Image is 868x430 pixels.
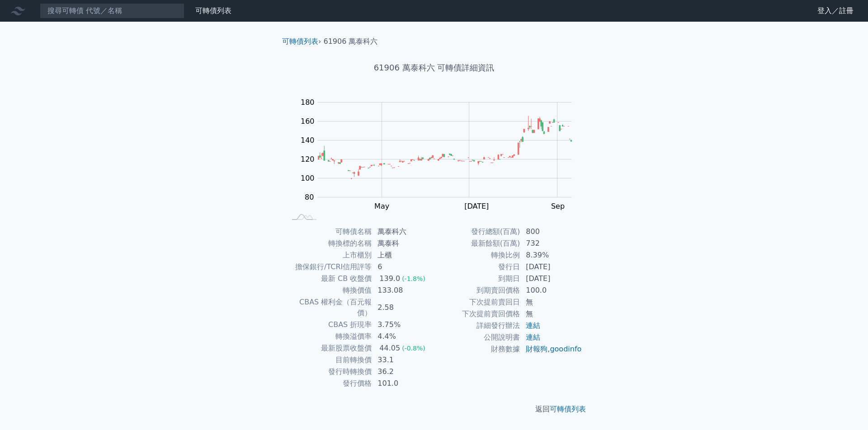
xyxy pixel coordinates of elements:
[434,273,520,285] td: 到期日
[372,285,434,296] td: 133.08
[520,226,582,238] td: 800
[520,273,582,285] td: [DATE]
[301,136,315,145] tspan: 140
[434,261,520,273] td: 發行日
[526,345,547,353] a: 財報狗
[377,273,402,284] div: 139.0
[286,226,372,238] td: 可轉債名稱
[434,285,520,296] td: 到期賣回價格
[434,238,520,249] td: 最新餘額(百萬)
[520,296,582,308] td: 無
[286,354,372,366] td: 目前轉換價
[275,404,593,415] p: 返回
[282,36,321,47] li: ›
[434,308,520,320] td: 下次提前賣回價格
[520,261,582,273] td: [DATE]
[464,202,489,210] tspan: [DATE]
[434,296,520,308] td: 下次提前賣回日
[301,155,315,164] tspan: 120
[275,61,593,74] h1: 61906 萬泰科六 可轉債詳細資訊
[550,405,586,413] a: 可轉債列表
[372,319,434,331] td: 3.75%
[402,345,425,352] span: (-0.8%)
[301,117,315,126] tspan: 160
[286,319,372,331] td: CBAS 折現率
[374,202,389,210] tspan: May
[286,366,372,378] td: 發行時轉換價
[40,3,184,19] input: 搜尋可轉債 代號／名稱
[286,249,372,261] td: 上市櫃別
[286,342,372,354] td: 最新股票收盤價
[286,296,372,319] td: CBAS 權利金（百元報價）
[372,249,434,261] td: 上櫃
[434,249,520,261] td: 轉換比例
[372,366,434,378] td: 36.2
[372,378,434,389] td: 101.0
[372,226,434,238] td: 萬泰科六
[372,354,434,366] td: 33.1
[372,331,434,342] td: 4.4%
[377,343,402,354] div: 44.05
[372,261,434,273] td: 6
[286,238,372,249] td: 轉換標的名稱
[520,238,582,249] td: 732
[301,98,315,107] tspan: 180
[286,261,372,273] td: 擔保銀行/TCRI信用評等
[282,37,318,46] a: 可轉債列表
[434,226,520,238] td: 發行總額(百萬)
[551,202,565,210] tspan: Sep
[526,333,540,341] a: 連結
[434,332,520,343] td: 公開說明書
[286,378,372,389] td: 發行價格
[286,285,372,296] td: 轉換價值
[301,174,315,182] tspan: 100
[402,275,425,282] span: (-1.8%)
[195,6,231,15] a: 可轉債列表
[520,308,582,320] td: 無
[520,343,582,355] td: ,
[810,4,861,18] a: 登入／註冊
[520,285,582,296] td: 100.0
[305,193,314,201] tspan: 80
[434,320,520,332] td: 詳細發行辦法
[526,321,540,330] a: 連結
[286,331,372,342] td: 轉換溢價率
[520,249,582,261] td: 8.39%
[296,98,585,229] g: Chart
[286,273,372,285] td: 最新 CB 收盤價
[324,36,378,47] li: 61906 萬泰科六
[372,296,434,319] td: 2.58
[372,238,434,249] td: 萬泰科
[550,345,581,353] a: goodinfo
[434,343,520,355] td: 財務數據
